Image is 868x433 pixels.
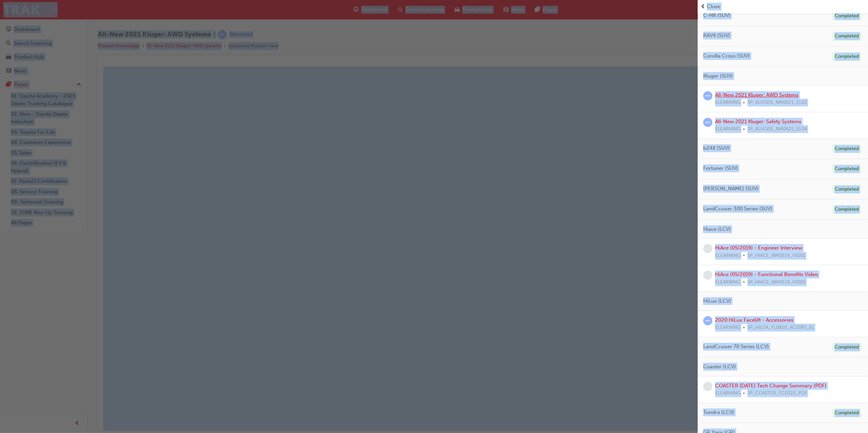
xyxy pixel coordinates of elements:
div: Completed [832,32,861,41]
span: learningRecordVerb_NONE-icon [703,271,712,280]
div: Completed [832,164,861,174]
button: prev-iconClose [700,3,865,11]
span: C-HR (SUV) [703,12,730,19]
span: ELEARNING [715,125,740,133]
span: SP_COASTER_TC0322_PDF [747,389,807,397]
div: Completed [832,185,861,194]
a: 2020 HiLux Facelift - Accessories [715,317,793,323]
span: SP_HIACE_NM0519_VID02 [747,278,806,286]
span: SP_KLUGER_NM0621_EL04 [747,125,807,133]
span: learningRecordVerb_NONE-icon [703,382,712,391]
span: RAV4 (SUV) [703,32,730,39]
div: Completed [832,52,861,61]
span: Coaster (LCV) [703,363,736,371]
div: Completed [832,12,861,21]
span: prev-icon [700,3,706,11]
span: SP_KLUGER_NM0621_EL03 [747,99,807,107]
span: Close [707,3,720,11]
span: Kluger (SUV) [703,72,733,80]
span: SP_HILUX_FL0820_ACSSRY_EL [747,324,814,332]
div: Completed [832,408,861,418]
span: Fortuner (SUV) [703,164,738,172]
span: ELEARNING [715,252,740,260]
span: Tundra (LCV) [703,408,734,416]
div: Completed [832,205,861,214]
a: All-New 2021 Kluger: Safety Systems [715,118,801,125]
span: learningRecordVerb_NONE-icon [703,244,712,253]
span: learningRecordVerb_ATTEMPT-icon [703,91,712,100]
span: HiLux (LCV) [703,297,731,305]
span: ELEARNING [715,99,740,107]
span: learningRecordVerb_ATTEMPT-icon [703,316,712,325]
span: SP_HIACE_NM0519_VID01 [747,252,805,260]
span: ELEARNING [715,324,740,332]
span: Corolla Cross (SUV) [703,52,750,60]
div: Completed [832,343,861,352]
span: learningRecordVerb_ATTEMPT-icon [703,118,712,127]
span: ELEARNING [715,389,740,397]
a: HiAce (05/2019) - Engineer Interview [715,245,802,251]
span: bZ4X (SUV) [703,144,730,152]
div: Completed [832,144,861,154]
a: HiAce (05/2019) - Functional Benefits Video [715,271,818,277]
a: All-New 2021 Kluger: AWD Systems [715,92,799,98]
span: LandCruiser 300 Series (SUV) [703,205,772,213]
span: [PERSON_NAME] (SUV) [703,185,758,193]
span: LandCruiser 70 Series (LCV) [703,343,769,351]
span: Hiace (LCV) [703,225,731,233]
span: ELEARNING [715,278,740,286]
a: COASTER [DATE] Tech Change Summary (PDF) [715,383,826,389]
